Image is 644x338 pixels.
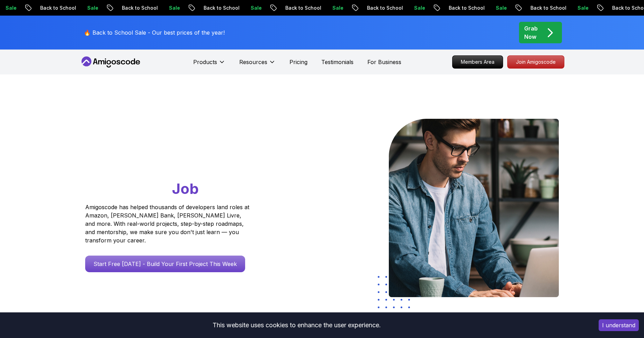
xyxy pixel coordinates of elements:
p: Sale [490,5,512,11]
p: Back to School [361,5,409,11]
a: Join Amigoscode [507,55,564,69]
p: Products [193,58,217,66]
a: Members Area [452,55,503,69]
p: Resources [239,58,267,66]
button: Resources [239,58,276,72]
p: Join Amigoscode [508,56,564,68]
div: This website uses cookies to enhance the user experience. [5,318,588,333]
p: 🔥 Back to School Sale - Our best prices of the year! [84,28,225,37]
button: Accept cookies [599,319,639,331]
button: Products [193,58,225,72]
a: Testimonials [321,58,354,66]
p: Amigoscode has helped thousands of developers land roles at Amazon, [PERSON_NAME] Bank, [PERSON_N... [85,203,251,244]
p: Members Area [453,56,503,68]
img: hero [389,119,559,297]
p: Back to School [35,5,82,11]
p: Sale [163,5,186,11]
p: Sale [327,5,349,11]
p: Back to School [525,5,572,11]
a: Pricing [289,58,307,66]
a: Start Free [DATE] - Build Your First Project This Week [85,256,245,272]
p: Grab Now [524,24,538,41]
p: Back to School [280,5,327,11]
p: Sale [409,5,431,11]
p: Back to School [116,5,163,11]
p: Back to School [198,5,245,11]
p: Sale [572,5,594,11]
p: Sale [82,5,104,11]
p: Back to School [443,5,490,11]
p: Sale [245,5,267,11]
h1: Go From Learning to Hired: Master Java, Spring Boot & Cloud Skills That Get You the [85,119,276,199]
a: For Business [367,58,401,66]
span: Job [172,180,199,197]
